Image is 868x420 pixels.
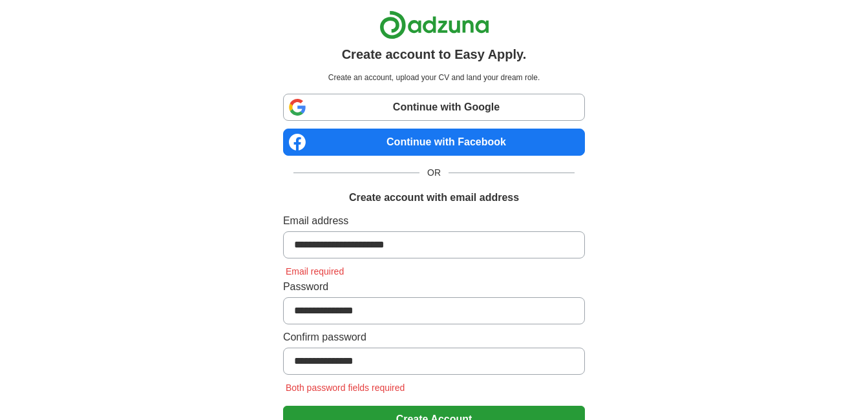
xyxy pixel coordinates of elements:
label: Password [283,279,585,295]
label: Email address [283,213,585,229]
a: Continue with Facebook [283,129,585,156]
h1: Create account with email address [349,190,519,205]
img: Adzuna logo [379,10,489,39]
h1: Create account to Easy Apply. [342,45,527,64]
span: OR [419,166,449,180]
a: Continue with Google [283,94,585,121]
span: Email required [283,266,346,277]
p: Create an account, upload your CV and land your dream role. [286,72,582,83]
label: Confirm password [283,330,585,345]
span: Both password fields required [283,383,407,393]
